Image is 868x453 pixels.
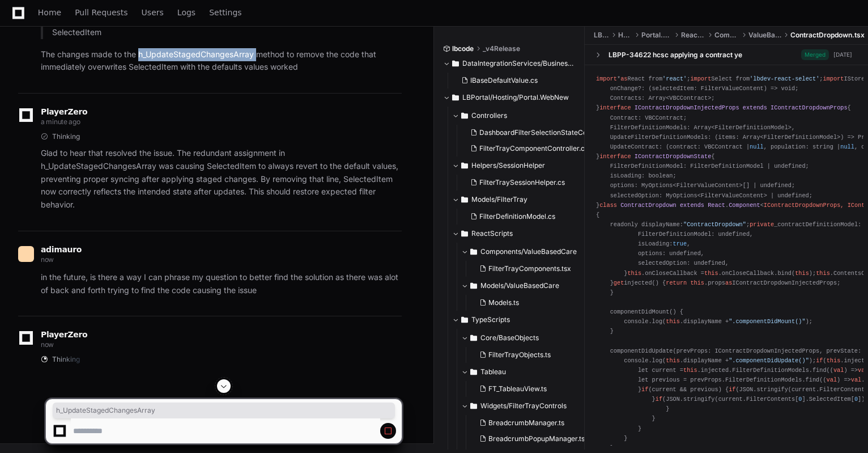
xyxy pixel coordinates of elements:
span: extends [680,202,704,209]
button: Tableau [461,363,592,381]
button: FilterDefinitionModel.cs [466,209,578,225]
p: Glad to hear that resolved the issue. The redundant assignment in h_UpdateStagedChangesArray was ... [41,147,402,211]
span: FilterTrayObjects.ts [488,350,551,359]
span: null [840,143,854,150]
span: ".componentDidUpdate()" [729,357,809,364]
span: Users [142,9,164,16]
span: React [708,202,725,209]
span: import [823,75,844,82]
span: IBaseDefaultValue.cs [470,76,538,85]
svg: Directory [470,331,477,345]
span: as [725,280,732,286]
span: Helpers/SessionHelper [471,161,545,170]
span: IContractDropdownProps [771,105,848,112]
button: FilterTrayComponents.tsx [475,261,578,277]
span: null [750,143,764,150]
button: TypeScripts [452,311,585,329]
svg: Directory [470,245,477,259]
span: ValueBasedCare [748,31,781,40]
span: ContractDropdown.tsx [790,31,865,40]
span: import [596,75,617,82]
span: Logs [177,9,195,16]
p: in the future, is there a way I can phrase my question to better find the solution as there was a... [41,271,402,297]
span: "ContractDropdown" [683,221,746,228]
span: val [827,376,837,383]
button: Models.ts [475,295,578,311]
span: Tableau [480,367,506,376]
p: The changes made to the h_UpdateStagedChangesArray method to remove the code that immediately ove... [41,48,402,74]
span: this [666,319,680,325]
svg: Directory [461,313,468,327]
span: this [704,270,718,277]
span: val [851,376,861,383]
span: TypeScripts [471,315,510,324]
span: this [690,280,704,286]
span: Models/ValueBasedCare [480,281,559,290]
button: Models/ValueBasedCare [461,277,585,295]
span: IContractDropdownInjectedProps [635,105,739,112]
button: FilterTrayComponentController.cs [466,141,588,156]
button: Models/FilterTray [452,190,585,209]
span: h_UpdateStagedChangesArray [56,406,392,415]
span: interface [599,153,631,160]
span: if [816,357,823,364]
button: LBPortal/Hosting/Portal.WebNew [443,88,576,107]
button: DashboardFilterSelectionStateController.cs [466,125,588,141]
span: private [750,221,774,228]
span: Settings [209,9,241,16]
span: PlayerZero [41,331,87,338]
span: LBPortal [594,31,609,40]
span: FilterTrayComponentController.cs [479,144,588,153]
span: 'lbdev-react-select' [750,75,819,82]
span: 'react' [662,75,687,82]
span: return [666,280,687,286]
span: PlayerZero [41,108,87,115]
span: Hosting [618,31,632,40]
span: this [683,367,697,374]
span: Pull Requests [75,9,127,16]
span: Thinking [52,132,80,141]
span: Portal.WebNew [641,31,672,40]
span: Models/FilterTray [471,195,527,204]
span: adimauro [41,245,82,254]
span: now [41,255,54,264]
span: Thinking [52,355,80,364]
span: Controllers [471,111,507,120]
span: ReactScripts [681,31,706,40]
svg: Directory [452,57,459,70]
p: SelectedItem [52,26,402,39]
span: ReactScripts [471,229,513,238]
button: Components/ValueBasedCare [461,243,585,261]
button: Controllers [452,107,585,125]
svg: Directory [461,159,468,172]
span: get [614,280,624,286]
button: Core/BaseObjects [461,329,592,347]
svg: Directory [461,227,468,240]
span: Components/ValueBasedCare [480,247,577,256]
span: FilterTrayComponents.tsx [488,264,571,273]
span: interface [599,105,631,112]
span: FilterDefinitionModel.cs [479,212,555,221]
span: this [666,357,680,364]
span: this [795,270,809,277]
button: Helpers/SessionHelper [452,156,585,175]
button: FilterTrayObjects.ts [475,347,585,363]
span: Models.ts [488,298,519,307]
div: LBPP-34622 hcsc applying a contract ye [609,50,742,60]
span: FilterTraySessionHelper.cs [479,178,565,187]
span: extends [743,105,767,112]
span: Core/BaseObjects [480,333,539,342]
button: DataIntegrationServices/Business/Entities/Fhir/Contracts [443,54,576,73]
svg: Directory [470,279,477,293]
span: Home [38,9,61,16]
span: a minute ago [41,117,80,126]
svg: Directory [452,91,459,104]
span: DataIntegrationServices/Business/Entities/Fhir/Contracts [462,59,576,68]
span: val [833,367,844,374]
span: LBPortal/Hosting/Portal.WebNew [462,93,569,102]
span: val [858,367,868,374]
span: lbcode [452,44,474,53]
button: ReactScripts [452,225,585,243]
span: ".componentDidMount()" [729,319,806,325]
span: this [627,270,641,277]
